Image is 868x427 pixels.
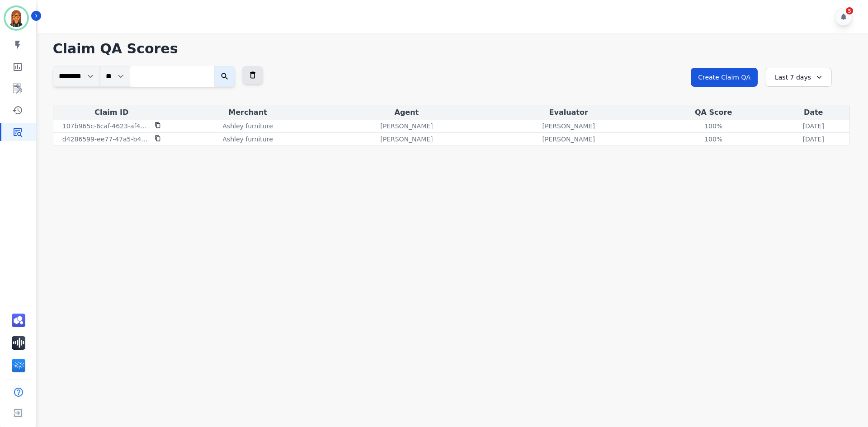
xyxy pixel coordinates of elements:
[542,122,595,131] p: [PERSON_NAME]
[803,122,824,131] p: [DATE]
[693,122,734,131] div: 100%
[62,122,149,131] p: 107b965c-6caf-4623-af44-c363844841a2
[55,107,168,118] div: Claim ID
[222,135,273,144] p: Ashley furniture
[542,135,595,144] p: [PERSON_NAME]
[380,135,433,144] p: [PERSON_NAME]
[691,68,758,87] button: Create Claim QA
[803,135,824,144] p: [DATE]
[222,122,273,131] p: Ashley furniture
[490,107,648,118] div: Evaluator
[327,107,486,118] div: Agent
[380,122,433,131] p: [PERSON_NAME]
[62,135,149,144] p: d4286599-ee77-47a5-b489-140688ae9615
[5,7,27,29] img: Bordered avatar
[779,107,848,118] div: Date
[53,41,850,57] h1: Claim QA Scores
[765,68,832,87] div: Last 7 days
[846,7,853,14] div: 5
[693,135,734,144] div: 100%
[651,107,776,118] div: QA Score
[172,107,324,118] div: Merchant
